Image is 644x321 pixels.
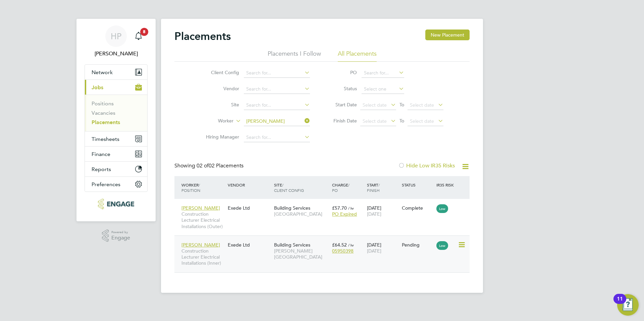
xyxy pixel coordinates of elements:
[226,238,272,251] div: Exede Ltd
[362,68,404,78] input: Search for...
[85,65,147,79] button: Network
[617,299,623,308] div: 11
[181,242,220,248] span: [PERSON_NAME]
[244,133,310,142] input: Search for...
[195,118,233,124] label: Worker
[92,84,103,91] span: Jobs
[274,211,329,217] span: [GEOGRAPHIC_DATA]
[410,118,434,124] span: Select date
[436,241,448,250] span: Low
[181,182,200,193] span: / Position
[102,229,130,242] a: Powered byEngage
[272,179,330,196] div: Site
[180,238,470,244] a: [PERSON_NAME]Construction Lecturer Electrical Installations (Inner)Exede LtdBuilding Services[PER...
[244,68,310,78] input: Search for...
[92,166,111,172] span: Reports
[92,100,114,107] a: Positions
[181,248,224,266] span: Construction Lecturer Electrical Installations (Inner)
[244,85,310,94] input: Search for...
[332,205,347,211] span: £57.70
[98,199,134,209] img: xede-logo-retina.png
[85,95,147,131] div: Jobs
[85,80,147,95] button: Jobs
[92,181,120,188] span: Preferences
[268,50,321,62] li: Placements I Follow
[327,86,357,92] label: Status
[332,211,357,217] span: PO Expired
[274,242,310,248] span: Building Services
[180,201,470,207] a: [PERSON_NAME]Construction Lecturer Electrical Installations (Outer)Exede LtdBuilding Services[GEO...
[274,248,329,260] span: [PERSON_NAME][GEOGRAPHIC_DATA]
[180,179,226,196] div: Worker
[338,50,377,62] li: All Placements
[85,25,148,58] a: HP[PERSON_NAME]
[174,162,245,169] div: Showing
[274,205,310,211] span: Building Services
[367,248,381,254] span: [DATE]
[85,147,147,161] button: Finance
[85,199,148,209] a: Go to home page
[201,69,239,75] label: Client Config
[85,177,147,192] button: Preferences
[330,179,365,196] div: Charge
[197,162,244,169] span: 02 Placements
[367,182,380,193] span: / Finish
[181,205,220,211] span: [PERSON_NAME]
[132,25,145,47] a: 8
[92,136,119,142] span: Timesheets
[327,69,357,75] label: PO
[92,110,115,116] a: Vacancies
[181,211,224,229] span: Construction Lecturer Electrical Installations (Outer)
[332,242,347,248] span: £64.52
[327,118,357,124] label: Finish Date
[327,102,357,108] label: Start Date
[363,102,387,108] span: Select date
[201,134,239,140] label: Hiring Manager
[397,100,406,109] span: To
[274,182,304,193] span: / Client Config
[402,242,433,248] div: Pending
[402,205,433,211] div: Complete
[226,179,272,191] div: Vendor
[92,151,110,157] span: Finance
[348,243,354,248] span: / hr
[85,50,148,58] span: Hannah Pearce
[365,202,400,220] div: [DATE]
[410,102,434,108] span: Select date
[92,69,113,75] span: Network
[111,229,130,235] span: Powered by
[85,131,147,146] button: Timesheets
[397,116,406,125] span: To
[201,86,239,92] label: Vendor
[111,235,130,241] span: Engage
[332,182,350,193] span: / PO
[226,202,272,214] div: Exede Ltd
[363,118,387,124] span: Select date
[76,19,156,221] nav: Main navigation
[201,102,239,108] label: Site
[365,179,400,196] div: Start
[348,206,354,211] span: / hr
[435,179,458,191] div: IR35 Risk
[365,238,400,257] div: [DATE]
[367,211,381,217] span: [DATE]
[92,119,120,125] a: Placements
[362,85,404,94] input: Select one
[174,30,231,43] h2: Placements
[425,30,470,40] button: New Placement
[398,162,455,169] label: Hide Low IR35 Risks
[197,162,209,169] span: 02 of
[400,179,435,191] div: Status
[140,28,148,36] span: 8
[244,101,310,110] input: Search for...
[332,248,354,254] span: 05950398
[436,204,448,213] span: Low
[111,32,121,41] span: HP
[617,294,639,316] button: Open Resource Center, 11 new notifications
[85,162,147,176] button: Reports
[244,117,310,126] input: Search for...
